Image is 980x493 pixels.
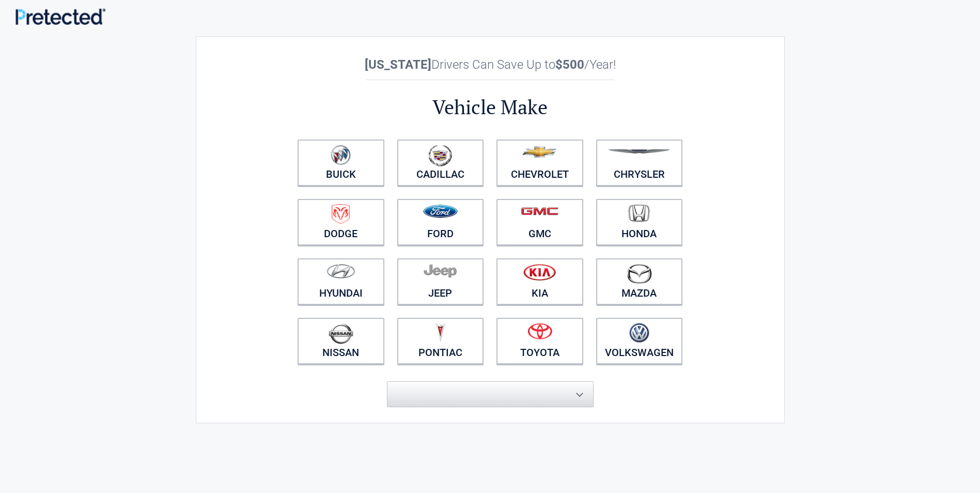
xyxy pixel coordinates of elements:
[608,149,671,154] img: chrysler
[365,57,431,72] b: [US_STATE]
[523,264,556,281] img: kia
[522,146,557,158] img: chevrolet
[628,204,650,222] img: honda
[15,8,105,24] img: Main Logo
[298,140,384,186] a: Buick
[629,323,649,343] img: volkswagen
[496,318,583,364] a: Toyota
[424,264,457,278] img: jeep
[496,140,583,186] a: Chevrolet
[397,140,484,186] a: Cadillac
[496,199,583,245] a: GMC
[527,323,552,340] img: toyota
[298,258,384,305] a: Hyundai
[596,140,683,186] a: Chrysler
[332,204,350,224] img: dodge
[596,258,683,305] a: Mazda
[298,199,384,245] a: Dodge
[435,323,445,343] img: pontiac
[521,207,558,215] img: gmc
[397,199,484,245] a: Ford
[626,264,652,284] img: mazda
[298,318,384,364] a: Nissan
[555,57,584,72] b: $500
[596,199,683,245] a: Honda
[331,145,351,165] img: buick
[291,94,689,120] h2: Vehicle Make
[397,318,484,364] a: Pontiac
[329,323,353,344] img: nissan
[423,205,458,218] img: ford
[596,318,683,364] a: Volkswagen
[291,57,689,72] h2: Drivers Can Save Up to /Year
[397,258,484,305] a: Jeep
[428,145,452,166] img: cadillac
[326,264,355,279] img: hyundai
[496,258,583,305] a: Kia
